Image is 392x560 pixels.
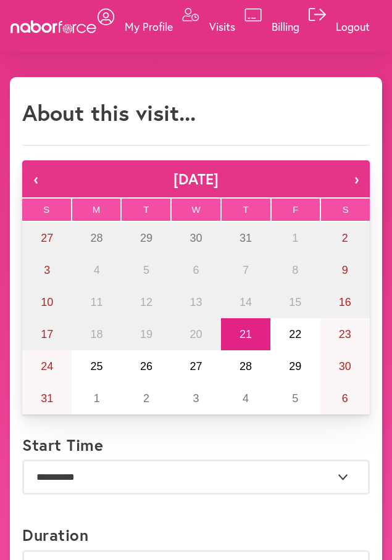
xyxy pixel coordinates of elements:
[342,264,348,276] abbr: August 9, 2025
[22,350,72,382] button: August 24, 2025
[292,232,298,244] abbr: August 1, 2025
[94,264,100,276] abbr: August 4, 2025
[122,286,171,318] button: August 12, 2025
[22,99,196,126] h1: About this visit...
[190,328,202,340] abbr: August 20, 2025
[270,350,320,382] button: August 29, 2025
[72,222,121,254] button: July 28, 2025
[93,204,101,215] abbr: Monday
[190,296,202,308] abbr: August 13, 2025
[140,360,152,373] abbr: August 26, 2025
[190,232,202,244] abbr: July 30, 2025
[342,232,348,244] abbr: August 2, 2025
[41,392,53,405] abbr: August 31, 2025
[191,204,200,215] abbr: Wednesday
[171,318,220,350] button: August 20, 2025
[221,350,270,382] button: August 28, 2025
[22,318,72,350] button: August 17, 2025
[221,382,270,414] button: September 4, 2025
[320,382,370,414] button: September 6, 2025
[342,392,348,405] abbr: September 6, 2025
[240,328,252,340] abbr: August 21, 2025
[122,222,171,254] button: July 29, 2025
[221,286,270,318] button: August 14, 2025
[41,360,53,373] abbr: August 24, 2025
[171,382,220,414] button: September 3, 2025
[320,318,370,350] button: August 23, 2025
[221,318,270,350] button: August 21, 2025
[122,254,171,286] button: August 5, 2025
[193,392,199,405] abbr: September 3, 2025
[122,350,171,382] button: August 26, 2025
[209,19,235,34] p: Visits
[171,286,220,318] button: August 13, 2025
[91,360,103,373] abbr: August 25, 2025
[44,264,50,276] abbr: August 3, 2025
[43,204,49,215] abbr: Sunday
[171,222,220,254] button: July 30, 2025
[292,392,298,405] abbr: September 5, 2025
[171,254,220,286] button: August 6, 2025
[94,392,100,405] abbr: September 1, 2025
[143,264,149,276] abbr: August 5, 2025
[292,264,298,276] abbr: August 8, 2025
[140,232,152,244] abbr: July 29, 2025
[270,382,320,414] button: September 5, 2025
[320,286,370,318] button: August 16, 2025
[244,8,299,45] a: Billing
[143,204,149,215] abbr: Tuesday
[91,328,103,340] abbr: August 18, 2025
[193,264,199,276] abbr: August 6, 2025
[22,222,72,254] button: July 27, 2025
[221,254,270,286] button: August 7, 2025
[91,232,103,244] abbr: July 28, 2025
[122,382,171,414] button: September 2, 2025
[125,19,173,34] p: My Profile
[336,19,370,34] p: Logout
[343,204,349,215] abbr: Saturday
[171,350,220,382] button: August 27, 2025
[270,318,320,350] button: August 22, 2025
[293,204,298,215] abbr: Friday
[41,232,53,244] abbr: July 27, 2025
[91,296,103,308] abbr: August 11, 2025
[182,8,235,45] a: Visits
[72,286,121,318] button: August 11, 2025
[72,350,121,382] button: August 25, 2025
[270,222,320,254] button: August 1, 2025
[320,222,370,254] button: August 2, 2025
[98,8,173,45] a: My Profile
[240,296,252,308] abbr: August 14, 2025
[339,328,351,340] abbr: August 23, 2025
[22,525,88,545] label: Duration
[22,382,72,414] button: August 31, 2025
[22,254,72,286] button: August 3, 2025
[22,160,49,197] button: ‹
[240,360,252,373] abbr: August 28, 2025
[22,435,103,455] label: Start Time
[190,360,202,373] abbr: August 27, 2025
[22,286,72,318] button: August 10, 2025
[272,19,299,34] p: Billing
[343,160,370,197] button: ›
[41,328,53,340] abbr: August 17, 2025
[41,296,53,308] abbr: August 10, 2025
[140,328,152,340] abbr: August 19, 2025
[289,296,301,308] abbr: August 15, 2025
[309,8,370,45] a: Logout
[221,222,270,254] button: July 31, 2025
[72,254,121,286] button: August 4, 2025
[240,232,252,244] abbr: July 31, 2025
[243,264,249,276] abbr: August 7, 2025
[143,392,149,405] abbr: September 2, 2025
[72,382,121,414] button: September 1, 2025
[339,296,351,308] abbr: August 16, 2025
[49,160,343,197] button: [DATE]
[339,360,351,373] abbr: August 30, 2025
[289,328,301,340] abbr: August 22, 2025
[243,392,249,405] abbr: September 4, 2025
[270,254,320,286] button: August 8, 2025
[122,318,171,350] button: August 19, 2025
[289,360,301,373] abbr: August 29, 2025
[140,296,152,308] abbr: August 12, 2025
